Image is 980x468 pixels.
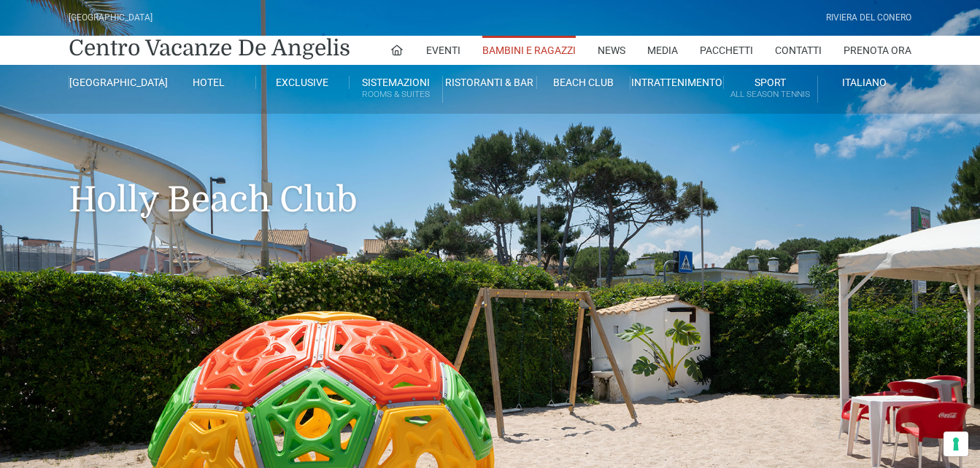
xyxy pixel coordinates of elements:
a: Pacchetti [700,36,753,65]
a: Prenota Ora [844,36,911,65]
a: Beach Club [537,76,630,89]
small: All Season Tennis [724,87,817,101]
a: SportAll Season Tennis [724,76,817,103]
a: News [598,36,625,65]
div: Riviera Del Conero [826,11,911,25]
a: Ristoranti & Bar [443,76,536,89]
a: Intrattenimento [630,76,724,89]
h1: Holly Beach Club [69,114,911,242]
button: Le tue preferenze relative al consenso per le tecnologie di tracciamento [944,432,968,456]
a: Exclusive [256,76,350,89]
a: [GEOGRAPHIC_DATA] [69,76,162,89]
div: [GEOGRAPHIC_DATA] [69,11,153,25]
small: Rooms & Suites [350,87,442,101]
span: Italiano [842,77,887,88]
a: Eventi [426,36,460,65]
a: Hotel [162,76,255,89]
a: SistemazioniRooms & Suites [350,76,443,103]
a: Media [647,36,678,65]
a: Italiano [818,76,911,89]
a: Centro Vacanze De Angelis [69,34,350,63]
a: Contatti [775,36,822,65]
a: Bambini e Ragazzi [482,36,576,65]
